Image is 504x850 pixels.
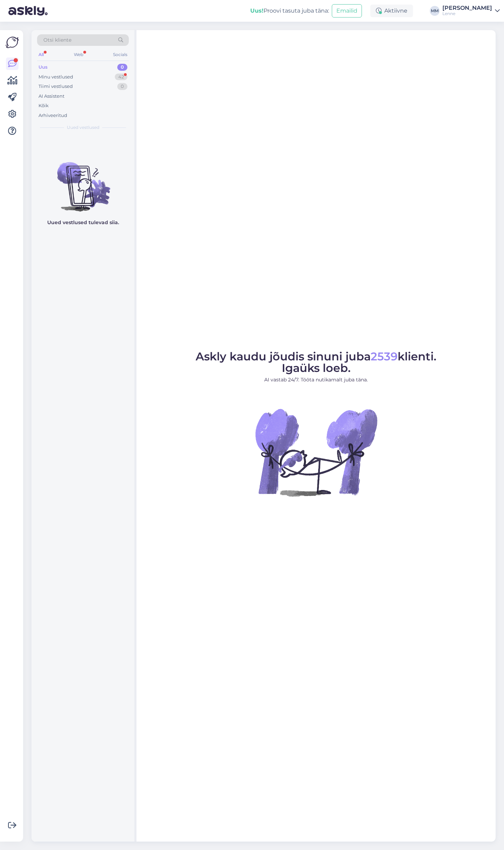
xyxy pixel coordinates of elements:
div: Aktiivne [370,5,413,17]
img: Askly Logo [6,36,19,49]
span: Uued vestlused [67,124,99,131]
img: No Chat active [253,389,379,515]
p: AI vastab 24/7. Tööta nutikamalt juba täna. [196,376,436,383]
div: Arhiveeritud [38,112,67,119]
a: [PERSON_NAME]Lenne [442,5,500,16]
span: Otsi kliente [43,36,71,44]
div: Web [72,50,85,59]
div: Tiimi vestlused [38,83,73,90]
div: 0 [117,64,127,71]
img: No chats [31,150,134,213]
div: Socials [112,50,129,59]
button: Emailid [332,4,362,18]
b: Uus! [250,7,264,14]
div: 0 [117,83,127,90]
div: Proovi tasuta juba täna: [250,7,329,15]
div: [PERSON_NAME] [442,5,492,11]
div: Kõik [38,102,49,109]
p: Uued vestlused tulevad siia. [47,219,119,226]
div: AI Assistent [38,93,64,100]
div: Minu vestlused [38,74,73,81]
div: Lenne [442,11,492,16]
div: MM [430,6,440,16]
span: 2539 [371,350,398,363]
div: All [37,50,45,59]
div: Uus [38,64,48,71]
div: 42 [115,74,127,81]
span: Askly kaudu jõudis sinuni juba klienti. Igaüks loeb. [196,350,436,375]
